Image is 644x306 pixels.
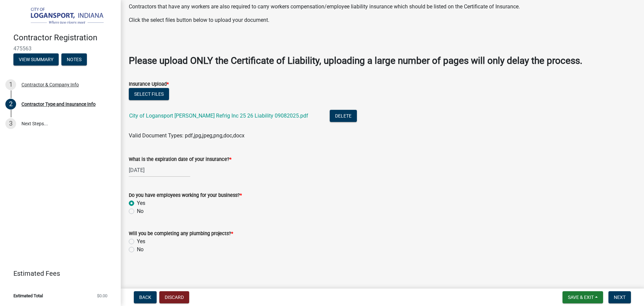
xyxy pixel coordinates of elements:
[61,53,87,65] button: Notes
[5,99,16,110] div: 2
[137,246,144,254] label: No
[5,267,110,280] a: Estimated Fees
[129,132,245,139] span: Valid Document Types: pdf,jpg,jpeg,png,doc,docx
[21,82,79,87] div: Contractor & Company Info
[61,57,87,62] wm-modal-confirm: Notes
[5,118,16,129] div: 3
[137,237,145,246] label: Yes
[129,16,636,24] p: Click the select files button below to upload your document.
[13,45,107,52] span: 475563
[129,231,233,236] label: Will you be completing any plumbing projects?
[5,79,16,90] div: 1
[137,199,145,207] label: Yes
[13,294,43,298] span: Estimated Total
[159,291,189,303] button: Discard
[562,291,603,303] button: Save & Exit
[608,291,631,303] button: Next
[129,55,582,66] strong: Please upload ONLY the Certificate of Liability, uploading a large number of pages will only dela...
[568,295,594,300] span: Save & Exit
[13,57,59,62] wm-modal-confirm: Summary
[129,113,308,119] a: City of Logansport [PERSON_NAME] Refrig Inc 25 26 Liability 09082025.pdf
[21,102,96,106] div: Contractor Type and Insurance Info
[129,163,190,177] input: mm/dd/yyyy
[137,207,144,215] label: No
[129,3,636,11] p: Contractors that have any workers are also required to carry workers compensation/employee liabil...
[614,295,626,300] span: Next
[13,33,115,43] h4: Contractor Registration
[97,294,107,298] span: $0.00
[330,113,357,120] wm-modal-confirm: Delete Document
[134,291,157,303] button: Back
[129,157,231,162] label: What is the expiration date of your insurance?
[129,193,242,198] label: Do you have employees working for your business?
[13,53,59,65] button: View Summary
[330,110,357,122] button: Delete
[139,295,151,300] span: Back
[129,88,169,100] button: Select files
[13,7,110,26] img: City of Logansport, Indiana
[129,82,169,87] label: Insurance Upload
